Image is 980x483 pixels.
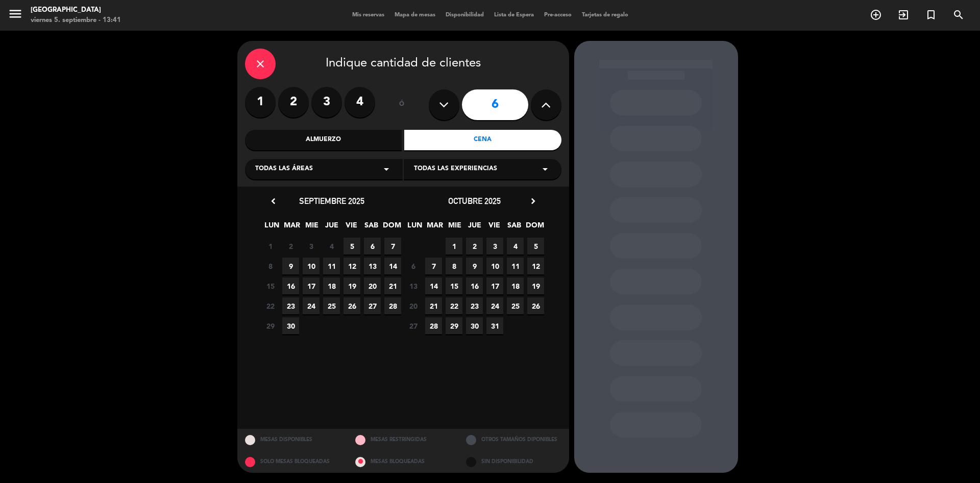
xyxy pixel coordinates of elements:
span: MIE [303,219,320,236]
span: 27 [405,317,422,334]
span: 5 [344,238,360,255]
span: VIE [486,219,503,236]
span: 9 [282,258,299,274]
span: Todas las experiencias [414,164,497,174]
span: 4 [507,238,524,255]
span: 30 [466,317,483,334]
span: 8 [446,258,462,274]
span: 3 [303,238,320,255]
span: 21 [384,278,401,294]
span: 29 [446,317,462,334]
span: 3 [486,238,503,255]
span: 1 [446,238,462,255]
span: SAB [506,219,523,236]
span: 20 [364,278,381,294]
i: search [952,9,965,21]
span: 24 [303,297,320,314]
span: 15 [446,278,462,294]
label: 1 [245,87,276,118]
span: octubre 2025 [448,196,501,206]
span: 23 [282,297,299,314]
span: 25 [507,297,524,314]
span: MAR [283,219,300,236]
span: Todas las áreas [255,164,313,174]
span: 12 [527,258,544,274]
span: 31 [486,317,503,334]
span: 19 [344,278,360,294]
span: 26 [527,297,544,314]
span: 17 [303,278,320,294]
span: 21 [425,297,442,314]
i: add_circle_outline [870,9,882,21]
div: [GEOGRAPHIC_DATA] [31,5,121,15]
span: LUN [406,219,423,236]
span: VIE [343,219,360,236]
span: 19 [527,278,544,294]
span: 23 [466,297,483,314]
span: 5 [527,238,544,255]
span: DOM [383,219,400,236]
i: close [254,58,266,70]
span: 26 [344,297,360,314]
span: 12 [344,258,360,274]
span: septiembre 2025 [299,196,364,206]
div: SOLO MESAS BLOQUEADAS [237,451,348,473]
span: Mis reservas [347,12,389,18]
div: Cena [404,130,561,150]
span: 13 [405,278,422,294]
span: 28 [384,297,401,314]
span: DOM [526,219,543,236]
span: 29 [262,317,279,334]
div: viernes 5. septiembre - 13:41 [31,15,121,26]
label: 4 [345,87,375,118]
i: turned_in_not [925,9,937,21]
span: 28 [425,317,442,334]
button: menu [8,6,23,25]
div: MESAS RESTRINGIDAS [348,429,458,451]
span: 24 [486,297,503,314]
div: OTROS TAMAÑOS DIPONIBLES [458,429,569,451]
i: arrow_drop_down [539,163,551,175]
span: 18 [323,278,340,294]
i: exit_to_app [897,9,910,21]
span: 11 [323,258,340,274]
div: Indique cantidad de clientes [245,49,561,79]
span: SAB [363,219,380,236]
span: Mapa de mesas [389,12,440,18]
span: 14 [384,258,401,274]
span: MAR [426,219,443,236]
span: 9 [466,258,483,274]
span: JUE [466,219,483,236]
span: 25 [323,297,340,314]
span: 10 [303,258,320,274]
span: Tarjetas de regalo [577,12,633,18]
i: chevron_right [528,196,538,206]
span: 8 [262,258,279,274]
div: SIN DISPONIBILIDAD [458,451,569,473]
i: arrow_drop_down [380,163,393,175]
i: chevron_left [268,196,279,206]
span: 30 [282,317,299,334]
span: Pre-acceso [539,12,577,18]
span: 16 [466,278,483,294]
i: menu [8,6,23,21]
span: 22 [262,297,279,314]
span: Disponibilidad [440,12,489,18]
span: 14 [425,278,442,294]
div: MESAS DISPONIBLES [237,429,348,451]
span: 4 [323,238,340,255]
span: 2 [282,238,299,255]
span: 15 [262,278,279,294]
span: 20 [405,297,422,314]
span: Lista de Espera [489,12,539,18]
span: 6 [364,238,381,255]
span: 22 [446,297,462,314]
span: 6 [405,258,422,274]
span: 16 [282,278,299,294]
span: 17 [486,278,503,294]
label: 3 [311,87,342,118]
span: 7 [425,258,442,274]
span: 2 [466,238,483,255]
label: 2 [278,87,309,118]
div: MESAS BLOQUEADAS [348,451,458,473]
